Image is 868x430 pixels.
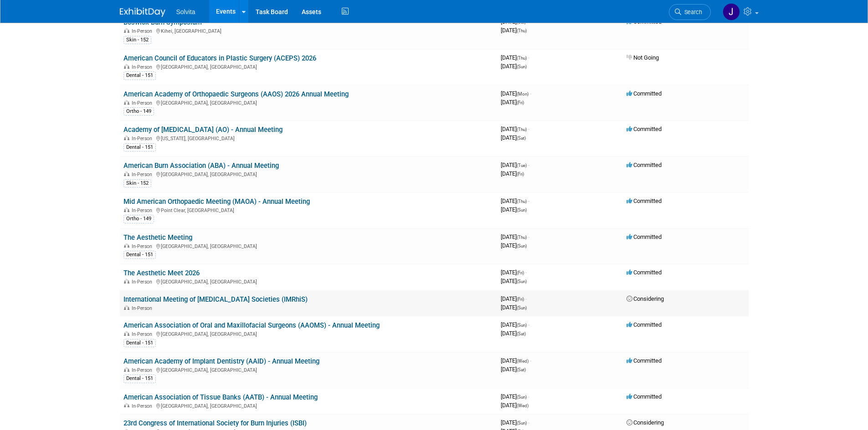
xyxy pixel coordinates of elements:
img: In-Person Event [124,28,129,33]
span: In-Person [132,331,155,337]
span: (Thu) [517,127,527,132]
img: In-Person Event [124,403,129,408]
span: [DATE] [501,321,529,328]
span: (Sun) [517,420,527,425]
span: (Fri) [517,270,524,275]
span: (Fri) [517,172,524,177]
span: [DATE] [501,206,527,213]
span: (Sat) [517,136,526,141]
span: In-Person [132,100,155,106]
span: In-Person [132,305,155,311]
span: [DATE] [501,63,527,70]
a: Search [669,4,711,20]
img: In-Person Event [124,243,129,248]
span: In-Person [132,207,155,213]
div: [GEOGRAPHIC_DATA], [GEOGRAPHIC_DATA] [123,278,493,285]
img: In-Person Event [124,331,129,336]
span: Committed [627,393,662,400]
div: Kihei, [GEOGRAPHIC_DATA] [123,27,493,34]
span: (Wed) [517,403,529,408]
span: Not Going [627,54,659,61]
span: [DATE] [501,197,529,204]
span: In-Person [132,136,155,142]
div: Skin - 152 [123,36,151,44]
span: Committed [627,357,662,364]
span: In-Person [132,172,155,177]
span: In-Person [132,403,155,409]
a: American Academy of Implant Dentistry (AAID) - Annual Meeting [123,357,319,365]
a: The Aesthetic Meeting [123,233,192,242]
a: American Burn Association (ABA) - Annual Meeting [123,162,279,170]
span: In-Person [132,367,155,373]
a: International Meeting of [MEDICAL_DATA] Societies (IMRhiS) [123,295,308,304]
img: In-Person Event [124,172,129,176]
a: Academy of [MEDICAL_DATA] (AO) - Annual Meeting [123,126,282,134]
span: Committed [627,321,662,328]
a: American Council of Educators in Plastic Surgery (ACEPS) 2026 [123,54,316,62]
span: - [528,162,529,168]
a: American Association of Tissue Banks (AATB) - Annual Meeting [123,393,318,401]
span: [DATE] [501,366,526,373]
img: In-Person Event [124,136,129,140]
span: - [528,126,529,132]
span: [DATE] [501,402,529,409]
img: In-Person Event [124,305,129,310]
span: [DATE] [501,278,527,284]
span: Search [681,9,702,15]
img: ExhibitDay [120,8,165,17]
span: Committed [627,90,662,97]
a: 23rd Congress of International Society for Burn Injuries (ISBI) [123,419,307,427]
span: (Mon) [517,91,529,96]
span: - [525,295,527,302]
span: Committed [627,233,662,240]
a: Mid American Orthopaedic Meeting (MAOA) - Annual Meeting [123,197,310,206]
span: (Sat) [517,367,526,372]
span: [DATE] [501,419,529,426]
span: (Tue) [517,163,527,168]
span: [DATE] [501,162,529,168]
div: [GEOGRAPHIC_DATA], [GEOGRAPHIC_DATA] [123,330,493,337]
span: (Sun) [517,243,527,248]
span: (Thu) [517,28,527,33]
span: - [530,357,531,364]
div: Dental - 151 [123,339,156,347]
span: - [525,269,527,276]
span: (Sun) [517,323,527,328]
div: [GEOGRAPHIC_DATA], [GEOGRAPHIC_DATA] [123,402,493,409]
span: In-Person [132,28,155,34]
span: (Sun) [517,207,527,212]
span: - [528,419,529,426]
span: [DATE] [501,170,524,177]
span: (Wed) [517,359,529,364]
span: - [528,197,529,204]
span: (Sat) [517,331,526,336]
span: (Sun) [517,279,527,284]
span: [DATE] [501,295,527,302]
span: [DATE] [501,304,527,311]
span: In-Person [132,243,155,249]
span: (Fri) [517,100,524,105]
span: In-Person [132,64,155,70]
img: In-Person Event [124,367,129,372]
div: Dental - 151 [123,71,156,80]
span: Committed [627,269,662,276]
span: Considering [627,295,664,302]
div: Point Clear, [GEOGRAPHIC_DATA] [123,206,493,213]
span: In-Person [132,279,155,285]
span: Committed [627,197,662,204]
span: [DATE] [501,27,527,34]
span: - [528,54,529,61]
div: Ortho - 149 [123,215,154,223]
div: Dental - 151 [123,374,156,383]
img: In-Person Event [124,207,129,212]
span: [DATE] [501,357,531,364]
div: Dental - 151 [123,143,156,152]
span: - [528,233,529,240]
div: [GEOGRAPHIC_DATA], [GEOGRAPHIC_DATA] [123,170,493,177]
div: [GEOGRAPHIC_DATA], [GEOGRAPHIC_DATA] [123,242,493,249]
div: Skin - 152 [123,179,151,187]
div: [GEOGRAPHIC_DATA], [GEOGRAPHIC_DATA] [123,366,493,373]
span: (Sun) [517,64,527,69]
img: In-Person Event [124,279,129,283]
a: The Aesthetic Meet 2026 [123,269,200,277]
